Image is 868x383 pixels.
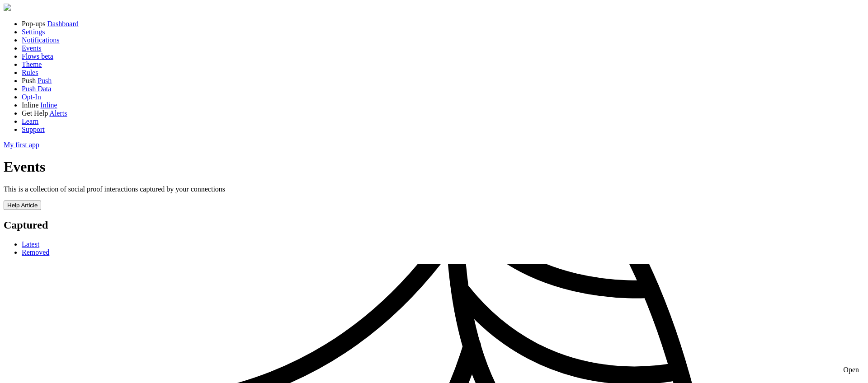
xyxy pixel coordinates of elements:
[22,93,41,101] a: Opt-In
[843,366,859,374] div: Open
[22,101,38,109] span: Inline
[22,28,45,36] a: Settings
[22,69,38,76] a: Rules
[22,85,51,93] a: Push Data
[22,52,53,60] a: Flows beta
[22,77,36,84] span: Push
[4,219,864,231] h2: Captured
[22,117,38,125] a: Learn
[47,20,78,28] a: Dashboard
[4,159,864,175] h1: Events
[38,77,52,84] a: Push
[49,109,67,117] a: Alerts
[4,141,39,149] a: My first app
[22,52,39,60] span: Flows
[22,20,45,28] span: Pop-ups
[40,101,57,109] a: Inline
[22,44,42,52] a: Events
[22,109,48,117] span: Get Help
[22,36,60,44] a: Notifications
[22,61,42,68] a: Theme
[4,201,41,210] button: Help Article
[4,185,864,193] p: This is a collection of social proof interactions captured by your connections
[4,4,11,11] img: fomo-relay-logo-orange.svg
[22,240,39,248] a: Latest
[22,126,45,133] a: Support
[22,248,49,256] a: Removed
[41,52,53,60] span: beta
